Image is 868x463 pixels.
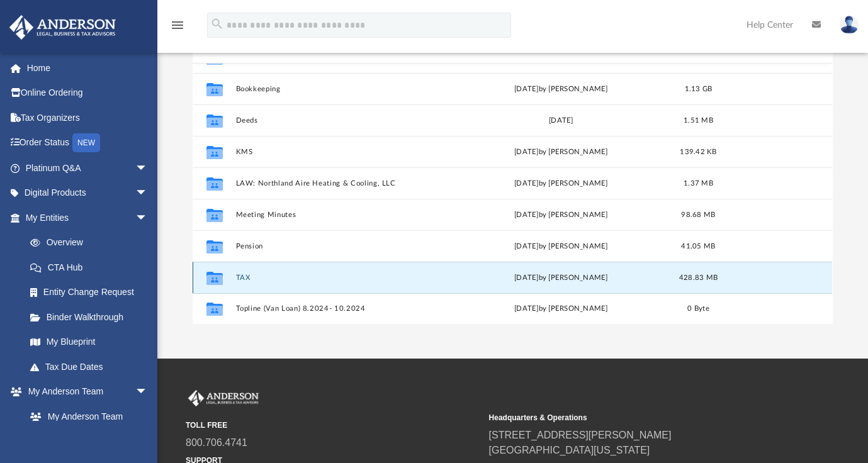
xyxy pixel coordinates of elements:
small: Headquarters & Operations [489,412,784,423]
a: Platinum Q&Aarrow_drop_down [9,155,167,181]
span: 139.42 KB [680,148,717,155]
a: CTA Hub [18,255,167,280]
div: [DATE] by [PERSON_NAME] [454,177,668,189]
small: TOLL FREE [186,420,480,431]
img: Anderson Advisors Platinum Portal [186,390,261,406]
a: Home [9,55,167,81]
span: 1.13 GB [685,85,713,92]
button: Topline (Van Loan) 8.2024- 10.2024 [236,304,449,313]
button: Deeds [236,116,449,125]
i: menu [170,18,185,33]
div: [DATE] [454,114,668,126]
a: Overview [18,230,167,255]
img: Anderson Advisors Platinum Portal [6,15,120,40]
a: My Anderson Team [18,404,154,429]
a: Digital Productsarrow_drop_down [9,181,167,206]
a: Tax Due Dates [18,354,167,379]
a: Online Ordering [9,81,167,106]
span: arrow_drop_down [135,205,161,231]
a: Binder Walkthrough [18,304,167,330]
div: [DATE] by [PERSON_NAME] [454,146,668,157]
span: 428.83 MB [679,274,718,281]
a: My Entitiesarrow_drop_down [9,205,167,230]
div: [DATE] by [PERSON_NAME] [454,209,668,220]
button: KMS [236,148,449,156]
button: Pension [236,242,449,250]
span: 0 Byte [688,305,710,312]
span: 1.51 MB [684,116,714,123]
a: [GEOGRAPHIC_DATA][US_STATE] [489,445,650,455]
span: arrow_drop_down [135,379,161,405]
div: [DATE] by [PERSON_NAME] [454,272,668,283]
div: grid [193,64,832,325]
a: Order StatusNEW [9,130,167,156]
span: 1.37 MB [684,179,714,186]
a: Entity Change Request [18,280,167,305]
button: Meeting Minutes [236,211,449,219]
div: [DATE] by [PERSON_NAME] [454,303,668,315]
div: [DATE] by [PERSON_NAME] [454,83,668,94]
button: Bookkeeping [236,85,449,93]
span: arrow_drop_down [135,155,161,181]
img: User Pic [840,16,859,34]
span: arrow_drop_down [135,181,161,206]
div: [DATE] by [PERSON_NAME] [454,240,668,252]
span: 98.68 MB [682,211,716,218]
a: [STREET_ADDRESS][PERSON_NAME] [489,430,672,440]
a: menu [170,24,185,33]
div: NEW [72,133,100,152]
span: 41.05 MB [682,242,716,249]
a: Tax Organizers [9,105,167,130]
button: LAW: Northland Aire Heating & Cooling, LLC [236,179,449,187]
i: search [210,17,224,31]
a: My Blueprint [18,330,161,355]
a: My Anderson Teamarrow_drop_down [9,379,161,404]
button: TAX [236,274,449,282]
a: 800.706.4741 [186,437,247,448]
